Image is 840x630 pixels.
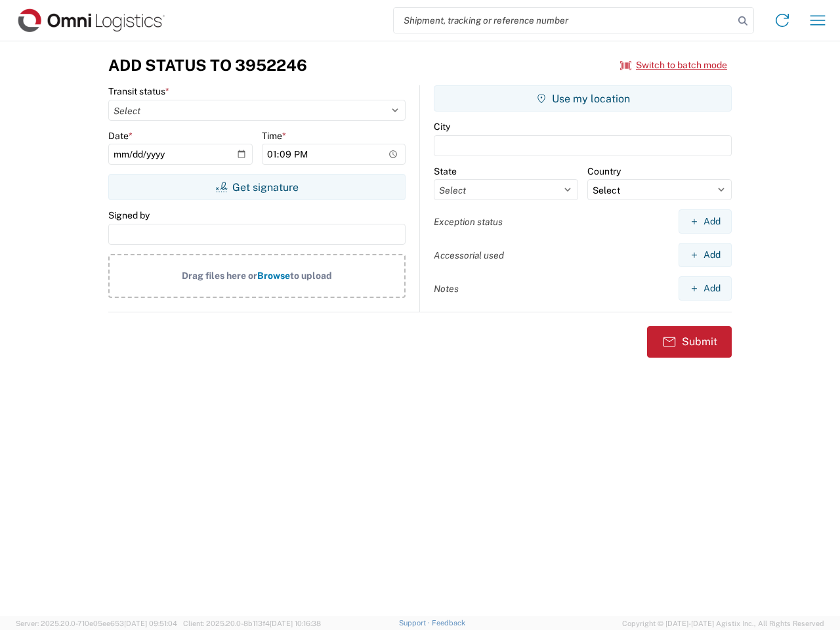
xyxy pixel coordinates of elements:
[394,8,734,33] input: Shipment, tracking or reference number
[434,249,504,261] label: Accessorial used
[108,130,133,142] label: Date
[108,174,406,200] button: Get signature
[587,165,621,177] label: Country
[622,618,824,629] span: Copyright © [DATE]-[DATE] Agistix Inc., All Rights Reserved
[257,270,290,281] span: Browse
[432,619,465,627] a: Feedback
[679,276,732,301] button: Add
[434,283,459,295] label: Notes
[16,619,177,627] span: Server: 2025.20.0-710e05ee653
[290,270,332,281] span: to upload
[679,209,732,234] button: Add
[262,130,286,142] label: Time
[434,121,450,133] label: City
[434,85,732,112] button: Use my location
[108,85,169,97] label: Transit status
[182,270,257,281] span: Drag files here or
[124,619,177,627] span: [DATE] 09:51:04
[270,619,321,627] span: [DATE] 10:16:38
[183,619,321,627] span: Client: 2025.20.0-8b113f4
[108,56,307,75] h3: Add Status to 3952246
[434,165,457,177] label: State
[434,216,503,228] label: Exception status
[620,54,727,76] button: Switch to batch mode
[399,619,432,627] a: Support
[647,326,732,358] button: Submit
[679,243,732,267] button: Add
[108,209,150,221] label: Signed by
